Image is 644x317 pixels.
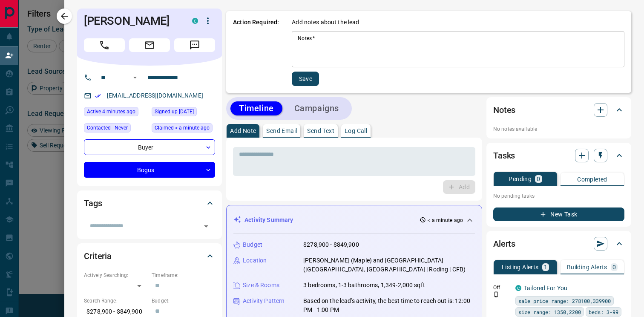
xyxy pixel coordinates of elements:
button: Open [130,72,140,83]
span: Contacted - Never [87,124,128,132]
p: < a minute ago [428,216,463,224]
p: Send Text [307,128,334,134]
p: 3 bedrooms, 1-3 bathrooms, 1,349-2,000 sqft [303,281,425,290]
h2: Criteria [84,249,112,263]
p: Pending [509,176,532,182]
p: Budget: [152,297,215,305]
div: Bogus [84,162,215,178]
p: Timeframe: [152,271,215,279]
svg: Push Notification Only [493,291,499,297]
p: No notes available [493,125,624,133]
h2: Alerts [493,237,515,251]
p: Action Required: [233,18,279,86]
p: Budget [243,240,262,249]
span: Email [129,38,170,52]
p: Building Alerts [567,264,607,270]
p: $278,900 - $849,900 [303,240,359,249]
span: beds: 3-99 [589,308,618,316]
svg: Email Verified [95,93,101,99]
p: [PERSON_NAME] (Maple) and [GEOGRAPHIC_DATA] ([GEOGRAPHIC_DATA], [GEOGRAPHIC_DATA] | Roding | CFB) [303,256,475,274]
p: No pending tasks [493,190,624,202]
p: Activity Summary [244,216,293,225]
p: Send Email [266,128,297,134]
div: Tue Sep 30 2025 [152,107,215,119]
p: Search Range: [84,297,147,305]
h1: [PERSON_NAME] [84,14,179,28]
p: Activity Pattern [243,297,285,305]
p: 0 [612,264,616,270]
p: Listing Alerts [502,264,539,270]
div: Tasks [493,145,624,166]
p: Completed [577,176,607,182]
p: 0 [537,176,540,182]
span: Message [174,38,215,52]
span: size range: 1350,2200 [518,308,581,316]
div: Wed Oct 15 2025 [152,123,215,135]
p: Add notes about the lead [292,18,359,27]
h2: Tasks [493,149,515,162]
div: condos.ca [192,18,198,24]
h2: Notes [493,103,515,117]
span: Active 4 minutes ago [87,107,135,116]
span: Claimed < a minute ago [155,124,210,132]
button: Campaigns [286,101,348,115]
div: Criteria [84,246,215,266]
span: Call [84,38,125,52]
button: Timeline [230,101,282,115]
p: Size & Rooms [243,281,279,290]
button: Save [292,72,319,86]
div: Alerts [493,233,624,254]
p: Add Note [230,128,256,134]
span: Signed up [DATE] [155,107,194,116]
button: New Task [493,207,624,221]
div: Buyer [84,139,215,155]
p: Based on the lead's activity, the best time to reach out is: 12:00 PM - 1:00 PM [303,297,475,314]
div: Tags [84,193,215,213]
p: Actively Searching: [84,271,147,279]
p: Location [243,256,267,265]
p: Log Call [345,128,367,134]
p: Off [493,284,510,291]
button: Open [200,220,212,232]
div: Wed Oct 15 2025 [84,107,147,119]
p: 1 [544,264,547,270]
h2: Tags [84,196,102,210]
div: Notes [493,100,624,120]
a: [EMAIL_ADDRESS][DOMAIN_NAME] [107,92,203,99]
div: Activity Summary< a minute ago [233,212,475,228]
